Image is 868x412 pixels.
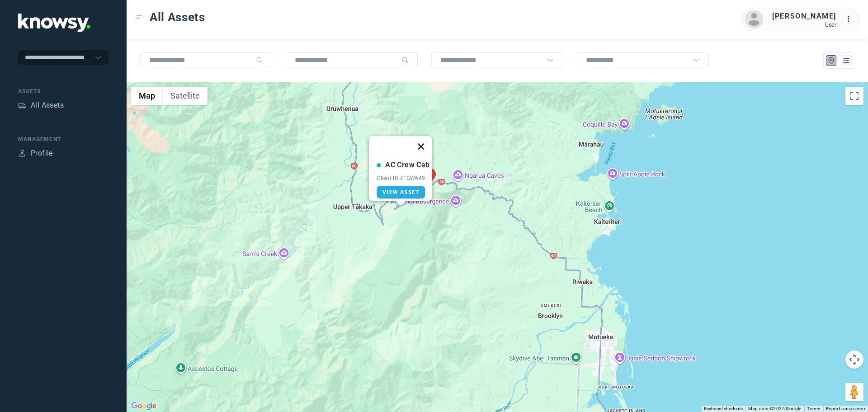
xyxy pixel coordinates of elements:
[377,186,425,199] a: View Asset
[745,10,763,28] img: avatar.png
[31,100,64,111] div: All Assets
[772,22,836,28] div: User
[385,160,429,170] div: AC Crew Cab
[845,14,856,26] div: :
[18,100,64,111] a: AssetsAll Assets
[410,136,432,157] button: Close
[18,148,53,159] a: ProfileProfile
[845,350,863,369] button: Map camera controls
[748,406,801,411] span: Map data ©2025 Google
[150,9,205,25] span: All Assets
[136,14,142,20] div: Toggle Menu
[18,149,26,157] div: Profile
[18,87,108,95] div: Assets
[842,57,850,65] div: List
[827,57,835,65] div: Map
[826,406,865,411] a: Report a map error
[129,400,159,412] a: Open this area in Google Maps (opens a new window)
[131,87,163,105] button: Show street map
[382,189,419,195] span: View Asset
[18,135,108,143] div: Management
[401,57,409,64] div: Search
[256,57,263,64] div: Search
[846,15,855,22] tspan: ...
[377,175,429,181] div: Client ID #FGW649
[31,148,53,159] div: Profile
[18,101,26,109] div: Assets
[163,87,208,105] button: Show satellite imagery
[807,406,821,411] a: Terms (opens in new tab)
[704,406,743,412] button: Keyboard shortcuts
[18,14,90,32] img: Application Logo
[845,87,863,105] button: Toggle fullscreen view
[129,400,159,412] img: Google
[845,383,863,401] button: Drag Pegman onto the map to open Street View
[845,14,856,24] div: :
[772,11,836,22] div: [PERSON_NAME]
